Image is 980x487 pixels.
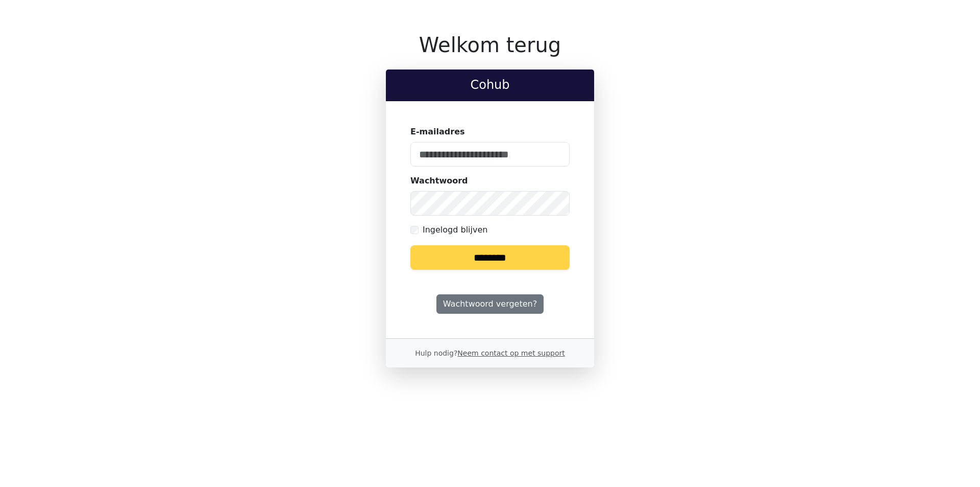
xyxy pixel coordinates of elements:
[415,349,565,357] small: Hulp nodig?
[386,33,594,57] h1: Welkom terug
[436,294,544,314] a: Wachtwoord vergeten?
[410,126,465,138] label: E-mailadres
[410,175,468,187] label: Wachtwoord
[457,349,565,357] a: Neem contact op met support
[423,224,487,236] label: Ingelogd blijven
[394,78,586,92] h2: Cohub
